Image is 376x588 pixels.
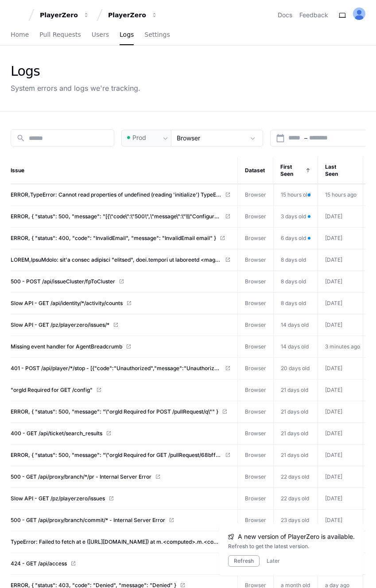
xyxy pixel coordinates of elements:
[273,466,318,487] td: 22 days old
[11,408,218,415] span: ERROR, { "status": 500, "message": "\"orgId Required for POST /pullRequest/q\"" }
[237,445,273,466] td: Browser
[237,271,273,293] td: Browser
[11,365,221,372] span: 401 - POST /api/player/*/stop - [{"code":"Unauthorized","message":"Unauthorized for [Authenticate...
[11,517,230,524] a: 500 - GET /api/proxy/branch/commit/* - Internal Server Error
[11,387,230,394] a: "orgId Required for GET /config"
[237,488,273,510] td: Browser
[11,560,67,567] span: 424 - GET /api/access
[11,235,216,242] span: ERROR, { "status": 400, "code": "InvalidEmail", "message": "InvalidEmail email" }
[273,379,318,401] td: 21 days old
[318,206,363,228] td: [DATE]
[276,134,285,143] mat-icon: calendar_today
[39,25,81,45] a: Pull Requests
[273,488,318,509] td: 22 days old
[11,256,230,263] a: LOREM,IpsuMdolo: sit'a consec adipisci "elitsed", doei.tempori ut laboreetd <magna>@aliqu://en.ad...
[318,184,363,206] td: 15 hours ago
[318,510,363,531] td: [DATE]
[273,184,318,205] td: 15 hours old
[318,401,363,423] td: [DATE]
[237,184,273,206] td: Browser
[228,555,260,567] button: Refresh
[11,538,230,545] a: TypeError: Failed to fetch at e ([URL][DOMAIN_NAME]) at m.<computed>.m.<computed> ([URL][DOMAIN_N...
[132,133,146,142] span: Prod
[11,256,221,263] span: LOREM,IpsuMdolo: sit'a consec adipisci "elitsed", doei.tempori ut laboreetd <magna>@aliqu://en.ad...
[318,445,363,466] td: [DATE]
[11,278,230,285] a: 500 - POST /api/issueCluster/fpToCluster
[273,249,318,271] td: 8 days old
[11,213,221,220] span: ERROR, { "status": 500, "message": "[{\"code\":\"500\",\"message\":\"\\\"Configuration is not val...
[11,278,115,285] span: 500 - POST /api/issueCluster/fpToCluster
[237,336,273,358] td: Browser
[273,423,318,444] td: 21 days old
[348,559,372,583] iframe: Open customer support
[11,25,29,45] a: Home
[11,191,221,198] span: ERROR,TypeError: Cannot read properties of undefined (reading 'initialize') TypeError: Cannot rea...
[11,560,230,567] a: 424 - GET /api/access
[11,365,230,372] a: 401 - POST /api/player/*/stop - [{"code":"Unauthorized","message":"Unauthorized for [Authenticate...
[318,249,363,271] td: [DATE]
[11,473,230,480] a: 500 - GET /api/proxy/branch/*/pr - Internal Server Error
[273,271,318,292] td: 8 days old
[11,191,230,198] a: ERROR,TypeError: Cannot read properties of undefined (reading 'initialize') TypeError: Cannot rea...
[280,163,303,178] span: First Seen
[237,157,273,184] th: Dataset
[11,157,237,184] th: Issue
[11,321,230,329] a: Slow API - GET /pz/playerzero/issues/*
[276,134,285,143] button: Open calendar
[144,32,170,37] span: Settings
[228,543,355,550] div: Refresh to get the latest version.
[16,134,25,143] mat-icon: search
[11,343,122,350] span: Missing event handler for AgentBreadcrumb
[11,495,105,502] span: Slow API - GET /pz/playerzero/issues
[299,11,328,19] button: Feedback
[177,134,200,142] span: Browser
[273,314,318,336] td: 14 days old
[11,452,221,459] span: ERROR, { "status": 500, "message": "\"orgId Required for GET /pullRequest/68bffe3cb9dcf6647b6765e...
[144,25,170,45] a: Settings
[273,401,318,422] td: 21 days old
[39,32,81,37] span: Pull Requests
[11,63,140,79] div: Logs
[237,466,273,488] td: Browser
[267,557,280,565] button: Later
[11,235,230,242] a: ERROR, { "status": 400, "code": "InvalidEmail", "message": "InvalidEmail email" }
[273,510,318,531] td: 23 days old
[36,7,93,23] button: PlayerZero
[237,249,273,271] td: Browser
[273,445,318,466] td: 21 days old
[120,25,134,45] a: Logs
[238,532,355,541] span: A new version of PlayerZero is available.
[318,379,363,401] td: [DATE]
[11,430,230,437] a: 400 - GET /api/ticket/search_results
[237,228,273,249] td: Browser
[40,11,78,19] div: PlayerZero
[318,271,363,293] td: [DATE]
[353,8,365,20] img: ALV-UjVcatvuIE3Ry8vbS9jTwWSCDSui9a-KCMAzof9oLoUoPIJpWA8kMXHdAIcIkQmvFwXZGxSVbioKmBNr7v50-UrkRVwdj...
[325,163,349,178] span: Last Seen
[11,83,140,93] div: System errors and logs we're tracking.
[278,11,292,19] a: Docs
[318,228,363,249] td: [DATE]
[273,206,318,227] td: 3 days old
[318,314,363,336] td: [DATE]
[108,11,146,19] div: PlayerZero
[273,293,318,314] td: 8 days old
[11,452,230,459] a: ERROR, { "status": 500, "message": "\"orgId Required for GET /pullRequest/68bffe3cb9dcf6647b6765e...
[237,423,273,445] td: Browser
[11,321,109,329] span: Slow API - GET /pz/playerzero/issues/*
[11,343,230,350] a: Missing event handler for AgentBreadcrumb
[11,300,123,307] span: Slow API - GET /api/identity/*/activity/counts
[273,358,318,379] td: 20 days old
[237,206,273,228] td: Browser
[237,314,273,336] td: Browser
[120,32,134,37] span: Logs
[11,408,230,415] a: ERROR, { "status": 500, "message": "\"orgId Required for POST /pullRequest/q\"" }
[11,538,221,545] span: TypeError: Failed to fetch at e ([URL][DOMAIN_NAME]) at m.<computed>.m.<computed> ([URL][DOMAIN_N...
[92,32,109,37] span: Users
[237,510,273,531] td: Browser
[318,466,363,488] td: [DATE]
[318,336,363,358] td: 3 minutes ago
[11,300,230,307] a: Slow API - GET /api/identity/*/activity/counts
[318,488,363,510] td: [DATE]
[318,423,363,445] td: [DATE]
